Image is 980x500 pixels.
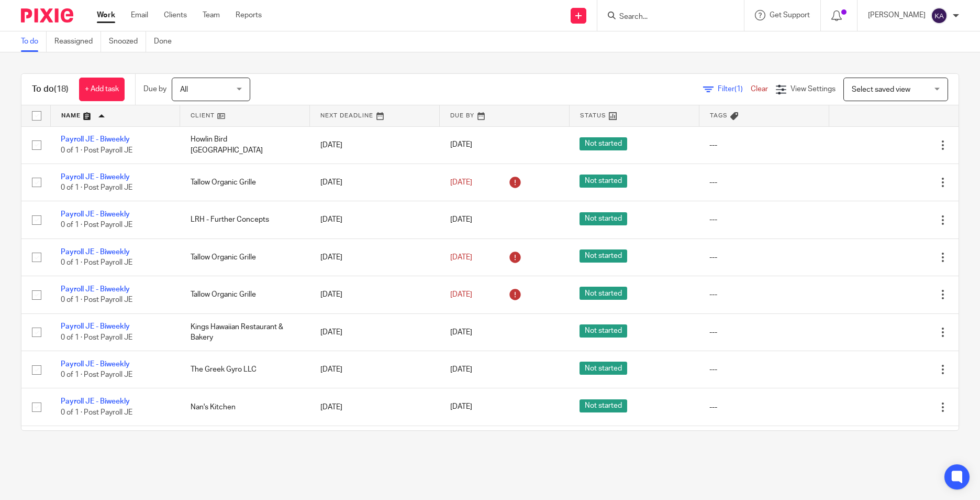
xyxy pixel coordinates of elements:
[61,361,130,368] a: Payroll JE - Biweekly
[180,276,310,313] td: Tallow Organic Grille
[180,351,310,388] td: The Greek Gyro LLC
[450,179,472,186] span: [DATE]
[310,351,440,388] td: [DATE]
[580,249,627,263] span: Not started
[61,211,130,218] a: Payroll JE - Biweekly
[61,297,132,304] span: 0 of 1 · Post Payroll JE
[580,137,627,150] span: Not started
[180,238,310,276] td: Tallow Organic Grille
[580,362,627,375] span: Not started
[143,84,166,94] p: Due by
[710,113,728,118] span: Tags
[54,85,69,93] span: (18)
[61,259,132,266] span: 0 of 1 · Post Payroll JE
[580,399,627,412] span: Not started
[61,222,132,229] span: 0 of 1 · Post Payroll JE
[180,388,310,426] td: Nan's Kitchen
[310,126,440,164] td: [DATE]
[310,426,440,463] td: [DATE]
[131,10,148,20] a: Email
[718,85,751,93] span: Filter
[61,334,132,341] span: 0 of 1 · Post Payroll JE
[61,173,130,181] a: Payroll JE - Biweekly
[97,10,115,20] a: Work
[180,313,310,351] td: Kings Hawaiian Restaurant & Bakery
[450,142,472,149] span: [DATE]
[61,136,130,143] a: Payroll JE - Biweekly
[79,78,125,101] a: + Add task
[21,31,47,52] a: To do
[310,201,440,238] td: [DATE]
[61,371,132,378] span: 0 of 1 · Post Payroll JE
[236,10,262,20] a: Reports
[852,86,910,93] span: Select saved view
[709,177,818,188] div: ---
[61,398,130,405] a: Payroll JE - Biweekly
[310,276,440,313] td: [DATE]
[180,201,310,238] td: LRH - Further Concepts
[770,12,810,19] span: Get Support
[751,85,768,93] a: Clear
[868,10,926,20] p: [PERSON_NAME]
[580,287,627,300] span: Not started
[310,388,440,426] td: [DATE]
[180,126,310,164] td: Howlin Bird [GEOGRAPHIC_DATA]
[450,366,472,373] span: [DATE]
[709,252,818,263] div: ---
[154,31,180,52] a: Done
[180,426,310,463] td: [PERSON_NAME] Restaurant Group
[109,31,146,52] a: Snoozed
[310,238,440,276] td: [DATE]
[790,85,836,93] span: View Settings
[61,323,130,330] a: Payroll JE - Biweekly
[32,84,69,95] h1: To do
[734,85,743,93] span: (1)
[61,248,130,256] a: Payroll JE - Biweekly
[310,164,440,201] td: [DATE]
[709,289,818,300] div: ---
[709,140,818,150] div: ---
[61,409,132,416] span: 0 of 1 · Post Payroll JE
[310,313,440,351] td: [DATE]
[180,164,310,201] td: Tallow Organic Grille
[164,10,187,20] a: Clients
[61,147,132,154] span: 0 of 1 · Post Payroll JE
[450,254,472,261] span: [DATE]
[450,216,472,223] span: [DATE]
[450,291,472,298] span: [DATE]
[61,184,132,191] span: 0 of 1 · Post Payroll JE
[180,86,188,93] span: All
[450,329,472,336] span: [DATE]
[450,404,472,411] span: [DATE]
[21,8,73,23] img: Pixie
[618,13,712,22] input: Search
[709,327,818,338] div: ---
[54,31,101,52] a: Reassigned
[580,175,627,188] span: Not started
[709,402,818,412] div: ---
[709,364,818,375] div: ---
[709,214,818,225] div: ---
[580,212,627,225] span: Not started
[61,286,130,293] a: Payroll JE - Biweekly
[580,324,627,338] span: Not started
[931,7,948,24] img: svg%3E
[203,10,220,20] a: Team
